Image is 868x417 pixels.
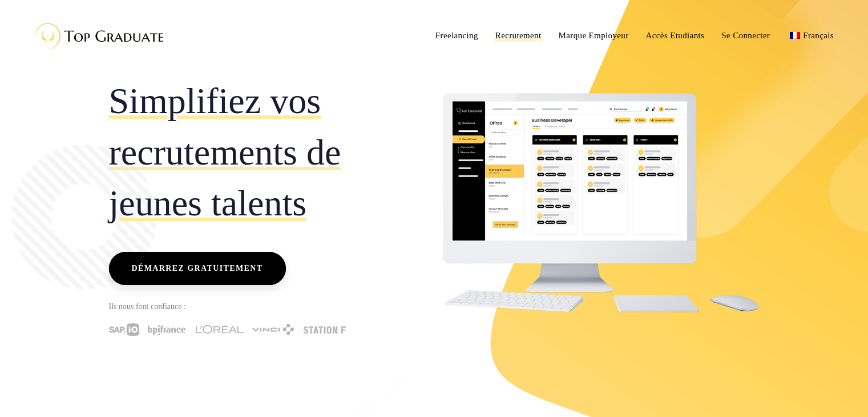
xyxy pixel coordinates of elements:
[559,31,629,40] span: Marque Employeur
[109,299,426,314] p: Ils nous font confiance :
[26,17,168,54] img: Top Graduate
[131,261,263,276] span: Démarrez gratuitement
[790,32,800,39] img: Français
[109,252,286,285] a: Démarrez gratuitement
[435,31,478,40] span: Freelancing
[443,93,760,312] img: Computer-Top-Graduate-Recrutements-demo
[646,31,705,40] span: Accès Etudiants
[803,31,834,40] span: Français
[721,31,770,40] span: Se Connecter
[109,75,426,229] h2: Simplifiez vos recrutements de jeunes talents
[495,31,542,40] span: Recrutement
